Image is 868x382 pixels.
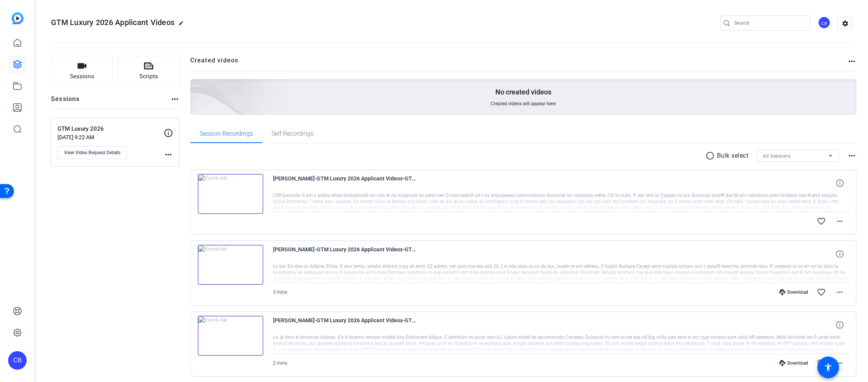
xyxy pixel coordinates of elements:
mat-icon: radio_button_unchecked [705,151,717,160]
mat-icon: more_horiz [835,217,844,226]
p: Bulk select [717,151,749,160]
button: Scripts [118,56,180,87]
input: Search [734,19,804,28]
span: GTM Luxury 2026 Applicant Videos [51,18,175,27]
h2: Created videos [190,56,848,71]
div: CB [818,16,831,29]
span: Session Recordings [200,131,253,137]
img: thumb-nail [198,245,263,285]
span: Self Recordings [271,131,314,137]
button: View Video Request Details [58,146,127,159]
mat-icon: more_horiz [847,151,856,160]
span: Created videos will appear here [491,101,556,107]
img: thumb-nail [198,174,263,214]
span: View Video Request Details [64,150,120,156]
mat-icon: accessibility [824,363,833,372]
span: [PERSON_NAME]-GTM Luxury 2026 Applicant Videos-GTM Luxury 2026-1756570548330-webcam [273,245,416,263]
p: GTM Luxury 2026 [58,125,164,133]
mat-icon: more_horiz [847,57,856,66]
div: Download [775,289,812,295]
p: No created videos [495,88,551,97]
mat-icon: favorite_border [817,358,826,368]
p: [DATE] 9:22 AM [58,134,164,140]
span: 2 mins [273,360,287,366]
div: CB [8,351,27,370]
span: [PERSON_NAME]-GTM Luxury 2026 Applicant Videos-GTM Luxury 2026-1756581034635-webcam [273,174,416,192]
mat-icon: favorite_border [817,288,826,297]
span: [PERSON_NAME]-GTM Luxury 2026 Applicant Videos-GTM Luxury 2026-1756566921329-webcam [273,316,416,334]
mat-icon: more_horiz [835,288,844,297]
mat-icon: edit [178,20,188,30]
span: Sessions [70,72,94,81]
mat-icon: more_horiz [170,94,180,104]
mat-icon: more_horiz [164,150,173,159]
h2: Sessions [51,94,80,109]
span: Scripts [139,72,158,81]
img: thumb-nail [198,316,263,356]
mat-icon: favorite_border [817,217,826,226]
img: Creted videos background [104,3,288,170]
ngx-avatar: Catherine Brask [818,16,831,30]
span: 3 mins [273,289,287,295]
span: All Sessions [763,153,790,159]
mat-icon: settings [837,18,853,29]
div: Download [775,360,812,366]
button: Sessions [51,56,113,87]
img: blue-gradient.svg [12,12,24,24]
mat-icon: more_horiz [835,358,844,368]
